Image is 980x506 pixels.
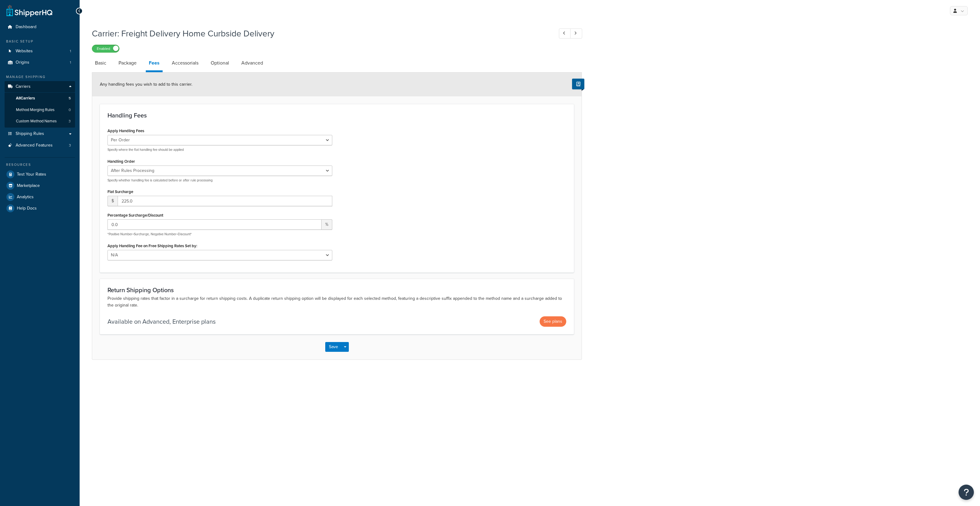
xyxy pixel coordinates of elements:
[5,140,75,151] li: Advanced Features
[5,116,75,127] a: Custom Method Names3
[5,21,75,33] a: Dashboard
[92,28,548,39] h1: Carrier: Freight Delivery Home Curbside Delivery
[5,140,75,151] a: Advanced Features3
[5,46,75,57] a: Websites1
[107,128,144,133] label: Apply Handling Fees
[169,56,202,70] a: Accessorials
[16,131,44,136] span: Shipping Rules
[107,189,133,194] label: Flat Surcharge
[540,316,566,327] button: See plans
[107,196,118,206] span: $
[17,172,46,177] span: Test Your Rates
[107,244,197,248] label: Apply Handling Fee on Free Shipping Rates Set by:
[5,57,75,68] a: Origins1
[107,147,332,152] p: Specify where the flat handling fee should be applied
[322,219,332,230] span: %
[107,112,566,119] h3: Handling Fees
[5,169,75,180] a: Test Your Rates
[92,56,109,70] a: Basic
[5,104,75,116] li: Method Merging Rules
[559,28,571,39] a: Previous Record
[5,192,75,203] a: Analytics
[572,79,584,89] button: Show Help Docs
[5,180,75,191] a: Marketplace
[5,81,75,92] a: Carriers
[5,46,75,57] li: Websites
[107,213,163,218] label: Percentage Surcharge/Discount
[17,183,40,188] span: Marketplace
[5,81,75,128] li: Carriers
[100,81,192,87] span: Any handling fees you wish to add to this carrier.
[107,317,216,326] p: Available on Advanced, Enterprise plans
[5,74,75,80] div: Manage Shipping
[107,295,566,309] p: Provide shipping rates that factor in a surcharge for return shipping costs. A duplicate return s...
[69,143,71,148] span: 3
[115,56,140,70] a: Package
[570,28,582,39] a: Next Record
[68,39,103,43] div: Keywords by Traffic
[10,16,15,21] img: website_grey.svg
[5,39,75,44] div: Basic Setup
[17,39,21,43] img: tab_domain_overview_orange.svg
[17,206,37,211] span: Help Docs
[16,96,35,101] span: All Carriers
[16,84,31,89] span: Carriers
[16,107,55,113] span: Method Merging Rules
[70,60,71,65] span: 1
[5,104,75,116] a: Method Merging Rules0
[146,56,163,72] a: Fees
[16,16,67,21] div: Domain: [DOMAIN_NAME]
[61,39,66,43] img: tab_keywords_by_traffic_grey.svg
[69,96,71,101] span: 5
[69,119,71,124] span: 3
[23,39,55,43] div: Domain Overview
[107,178,332,183] p: Specify whether handling fee is calculated before or after rule processing
[107,287,566,293] h3: Return Shipping Options
[16,60,29,65] span: Origins
[16,24,36,30] span: Dashboard
[5,57,75,68] li: Origins
[70,49,71,54] span: 1
[5,116,75,127] li: Custom Method Names
[238,56,266,70] a: Advanced
[92,45,119,52] label: Enabled
[16,143,53,148] span: Advanced Features
[10,10,15,15] img: logo_orange.svg
[5,162,75,167] div: Resources
[107,159,135,164] label: Handling Order
[959,485,974,500] button: Open Resource Center
[107,232,332,236] p: *Positive Number=Surcharge, Negative Number=Discount*
[16,49,33,54] span: Websites
[16,119,57,124] span: Custom Method Names
[17,195,34,200] span: Analytics
[5,203,75,214] a: Help Docs
[17,10,30,15] div: v 4.0.25
[69,107,71,113] span: 0
[325,342,342,352] button: Save
[5,128,75,140] a: Shipping Rules
[208,56,232,70] a: Optional
[5,93,75,104] a: AllCarriers5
